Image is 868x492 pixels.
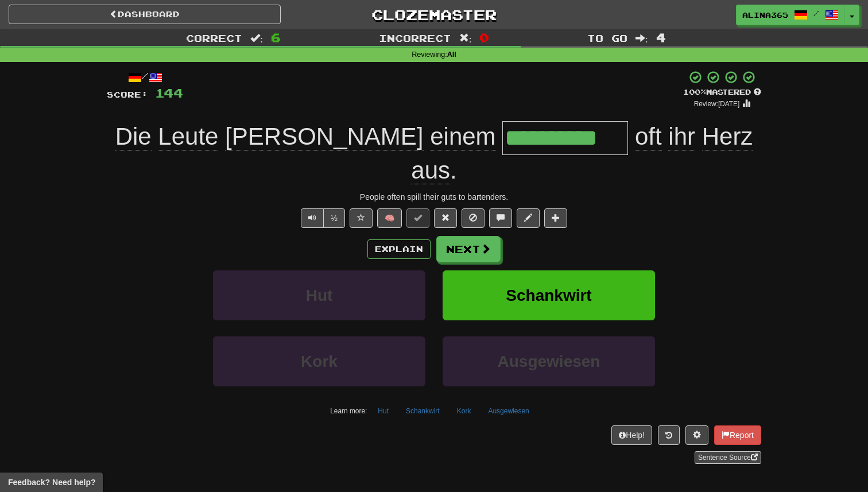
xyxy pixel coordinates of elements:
[377,208,402,228] button: 🧠
[379,32,451,44] span: Incorrect
[298,5,570,25] a: Clozemaster
[301,352,338,370] span: Kork
[213,336,425,386] button: Kork
[400,402,446,420] button: Schankwirt
[430,123,495,150] span: einem
[447,51,456,59] strong: All
[107,70,183,84] div: /
[367,239,431,259] button: Explain
[411,123,753,184] span: .
[714,425,761,445] button: Report
[611,425,652,445] button: Help!
[443,336,655,386] button: Ausgewiesen
[635,123,662,150] span: oft
[544,208,567,228] button: Add to collection (alt+a)
[301,208,324,228] button: Play sentence audio (ctl+space)
[250,33,263,43] span: :
[115,123,152,150] span: Die
[813,9,819,17] span: /
[702,123,753,150] span: Herz
[462,208,485,228] button: Ignore sentence (alt+i)
[213,270,425,320] button: Hut
[406,208,429,228] button: Set this sentence to 100% Mastered (alt+m)
[635,33,648,43] span: :
[225,123,423,150] span: [PERSON_NAME]
[695,451,761,464] a: Sentence Source
[299,208,345,228] div: Text-to-speech controls
[498,352,600,370] span: Ausgewiesen
[489,208,512,228] button: Discuss sentence (alt+u)
[683,87,761,98] div: Mastered
[271,30,281,44] span: 6
[742,10,788,20] span: Alina365
[434,208,457,228] button: Reset to 0% Mastered (alt+r)
[482,402,535,420] button: Ausgewiesen
[371,402,395,420] button: Hut
[694,100,740,108] small: Review: [DATE]
[683,87,706,96] span: 100 %
[443,270,655,320] button: Schankwirt
[330,407,367,415] small: Learn more:
[517,208,540,228] button: Edit sentence (alt+d)
[436,236,501,262] button: Next
[736,5,845,25] a: Alina365 /
[587,32,627,44] span: To go
[306,286,333,304] span: Hut
[668,123,695,150] span: ihr
[658,425,680,445] button: Round history (alt+y)
[9,5,281,24] a: Dashboard
[350,208,373,228] button: Favorite sentence (alt+f)
[656,30,666,44] span: 4
[107,90,148,99] span: Score:
[155,86,183,100] span: 144
[459,33,472,43] span: :
[186,32,242,44] span: Correct
[451,402,478,420] button: Kork
[107,191,761,203] div: People often spill their guts to bartenders.
[158,123,218,150] span: Leute
[411,157,450,184] span: aus
[506,286,591,304] span: Schankwirt
[479,30,489,44] span: 0
[8,476,95,488] span: Open feedback widget
[323,208,345,228] button: ½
